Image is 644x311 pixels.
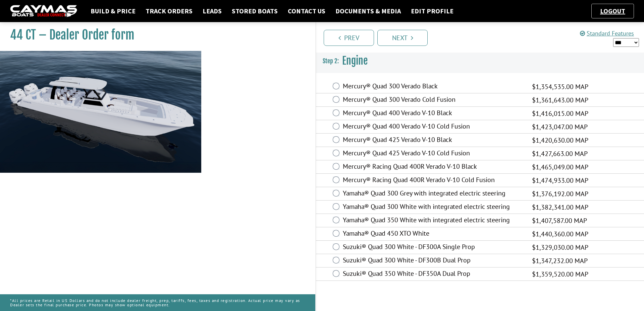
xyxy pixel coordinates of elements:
[343,122,524,132] label: Mercury® Quad 400 Verado V-10 Cold Fusion
[343,109,524,119] label: Mercury® Quad 400 Verado V-10 Black
[343,229,524,239] label: Yamaha® Quad 450 XTO White
[532,175,588,185] span: $1,474,933.00 MAP
[597,7,629,15] a: Logout
[87,7,139,15] a: Build & Price
[316,49,644,73] h3: Engine
[532,216,587,226] span: $1,407,587.00 MAP
[532,202,588,212] span: $1,382,341.00 MAP
[343,203,524,212] label: Yamaha® Quad 300 White with integrated electric steering
[322,29,644,46] ul: Pagination
[580,29,634,37] a: Standard Features
[343,176,524,185] label: Mercury® Racing Quad 400R Verado V-10 Cold Fusion
[228,7,281,15] a: Stored Boats
[343,162,524,172] label: Mercury® Racing Quad 400R Verado V-10 Black
[343,136,524,145] label: Mercury® Quad 425 Verado V-10 Black
[532,108,588,119] span: $1,416,015.00 MAP
[10,5,77,17] img: caymas-dealer-connect-2ed40d3bc7270c1d8d7ffb4b79bf05adc795679939227970def78ec6f6c03838.gif
[532,229,588,239] span: $1,440,360.00 MAP
[324,30,374,46] a: Prev
[532,149,588,159] span: $1,427,663.00 MAP
[532,135,588,145] span: $1,420,630.00 MAP
[142,7,196,15] a: Track Orders
[343,149,524,159] label: Mercury® Quad 425 Verado V-10 Cold Fusion
[343,216,524,226] label: Yamaha® Quad 350 White with integrated electric steering
[408,7,457,15] a: Edit Profile
[532,189,588,199] span: $1,376,192.00 MAP
[532,269,588,279] span: $1,359,520.00 MAP
[377,30,428,46] a: Next
[343,189,524,199] label: Yamaha® Quad 300 Grey with integrated electric steering
[532,122,588,132] span: $1,423,047.00 MAP
[332,7,404,15] a: Documents & Media
[343,95,524,105] label: Mercury® Quad 300 Verado Cold Fusion
[532,162,588,172] span: $1,465,049.00 MAP
[10,27,299,43] h1: 44 CT – Dealer Order form
[343,243,524,252] label: Suzuki® Quad 300 White - DF300A Single Prop
[532,242,588,252] span: $1,329,030.00 MAP
[343,256,524,266] label: Suzuki® Quad 300 White - DF300B Dual Prop
[532,256,588,266] span: $1,347,232.00 MAP
[532,95,588,105] span: $1,361,643.00 MAP
[10,295,305,310] p: *All prices are Retail in US Dollars and do not include dealer freight, prep, tariffs, fees, taxe...
[284,7,329,15] a: Contact Us
[343,269,524,279] label: Suzuki® Quad 350 White - DF350A Dual Prop
[532,82,588,92] span: $1,354,535.00 MAP
[343,82,524,92] label: Mercury® Quad 300 Verado Black
[199,7,225,15] a: Leads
